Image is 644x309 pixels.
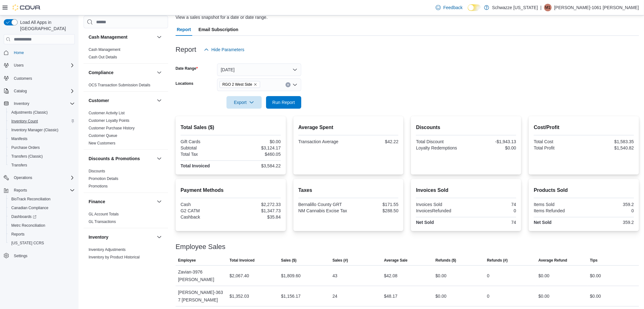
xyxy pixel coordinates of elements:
[384,292,397,300] div: $48.17
[487,258,508,263] span: Refunds (#)
[9,222,75,229] span: Metrc Reconciliation
[350,202,398,207] div: $171.55
[416,124,516,131] h2: Discounts
[178,258,196,263] span: Employee
[89,220,116,224] a: GL Transactions
[416,202,465,207] div: Invoices Sold
[89,133,117,138] a: Customer Queue
[6,108,77,117] button: Adjustments (Classic)
[281,272,301,279] div: $1,809.60
[1,87,77,95] button: Catalog
[11,74,75,82] span: Customers
[11,187,75,194] span: Reports
[6,230,77,239] button: Reports
[220,81,260,88] span: RGO 2 West Side
[176,81,194,86] label: Locations
[467,220,516,225] div: 74
[298,187,399,194] h2: Taxes
[11,75,35,82] a: Customers
[538,292,549,300] div: $0.00
[84,109,168,149] div: Customer
[11,100,32,107] button: Inventory
[89,212,119,217] span: GL Account Totals
[4,46,75,277] nav: Complex example
[11,205,48,210] span: Canadian Compliance
[211,46,244,53] span: Hide Parameters
[585,139,634,144] div: $1,583.35
[6,161,77,170] button: Transfers
[232,202,281,207] div: $2,272.33
[467,202,516,207] div: 74
[232,208,281,213] div: $1,347.73
[89,69,154,76] button: Compliance
[89,198,105,205] h3: Finance
[9,144,75,151] span: Purchase Orders
[1,73,77,83] button: Customers
[84,167,168,192] div: Discounts & Promotions
[89,141,115,146] span: New Customers
[9,204,75,212] span: Canadian Compliance
[232,145,281,150] div: $3,124.17
[89,111,125,116] span: Customer Activity List
[9,126,75,134] span: Inventory Manager (Classic)
[585,202,634,207] div: 359.2
[230,258,255,263] span: Total Invoiced
[534,208,582,213] div: Items Refunded
[1,99,77,108] button: Inventory
[9,126,61,134] a: Inventory Manager (Classic)
[199,23,238,36] span: Email Subscription
[89,34,154,40] button: Cash Management
[201,43,247,56] button: Hide Parameters
[11,214,36,219] span: Dashboards
[9,117,75,125] span: Inventory Count
[89,255,140,259] a: Inventory by Product Historical
[1,61,77,70] button: Users
[14,50,24,55] span: Home
[89,47,120,52] a: Cash Management
[11,87,75,95] span: Catalog
[14,175,32,180] span: Operations
[6,126,77,134] button: Inventory Manager (Classic)
[89,155,140,162] h3: Discounts & Promotions
[11,136,27,141] span: Manifests
[6,203,77,212] button: Canadian Compliance
[468,4,481,11] input: Dark Mode
[6,212,77,221] a: Dashboards
[11,232,25,237] span: Reports
[6,221,77,230] button: Metrc Reconciliation
[9,161,30,169] a: Transfers
[181,214,229,220] div: Cashback
[89,55,117,59] a: Cash Out Details
[89,184,108,189] span: Promotions
[89,255,140,260] span: Inventory by Product Historical
[9,117,41,125] a: Inventory Count
[89,97,154,104] button: Customer
[14,101,29,106] span: Inventory
[333,272,338,279] div: 43
[9,239,46,247] a: [US_STATE] CCRS
[416,187,516,194] h2: Invoices Sold
[181,163,210,168] strong: Total Invoiced
[538,272,549,279] div: $0.00
[11,197,51,202] span: BioTrack Reconciliation
[333,292,338,300] div: 24
[540,4,542,11] p: |
[281,258,297,263] span: Sales ($)
[492,4,538,11] p: Schwazze [US_STATE]
[333,258,348,263] span: Sales (#)
[89,247,126,252] a: Inventory Adjustments
[84,210,168,228] div: Finance
[89,34,128,40] h3: Cash Management
[384,258,407,263] span: Average Sale
[467,139,516,144] div: -$1,943.13
[11,100,75,107] span: Inventory
[14,253,27,258] span: Settings
[281,292,301,300] div: $1,156.17
[222,81,252,88] span: RGO 2 West Side
[1,173,77,182] button: Operations
[9,153,45,160] a: Transfers (Classic)
[9,135,75,143] span: Manifests
[89,118,129,123] span: Customer Loyalty Points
